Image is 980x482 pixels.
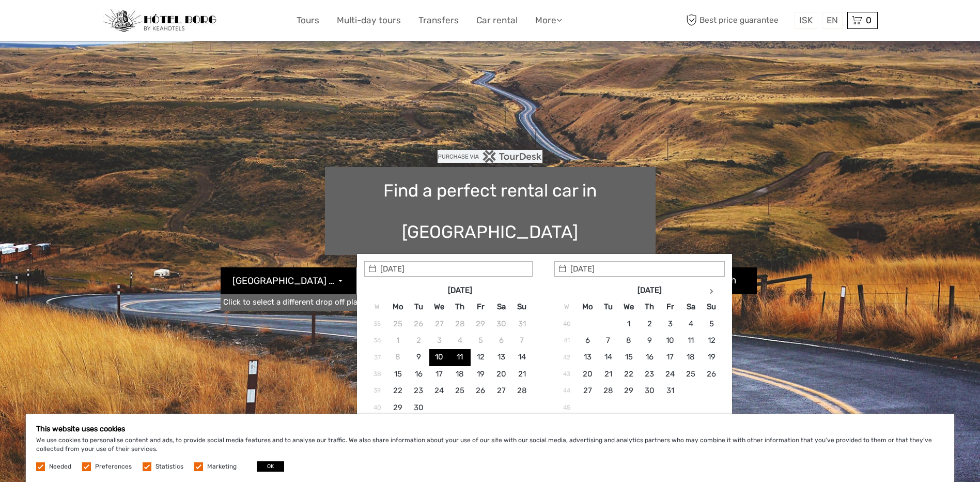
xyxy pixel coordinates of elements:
[387,299,408,315] th: Mo
[680,299,701,315] th: Sa
[511,333,532,349] td: 7
[449,333,470,349] td: 4
[511,366,532,382] td: 21
[155,462,183,471] label: Statistics
[660,333,680,349] td: 10
[408,299,429,315] th: Tu
[408,383,429,399] td: 23
[449,299,470,315] th: Th
[387,366,408,382] td: 15
[491,333,511,349] td: 6
[387,349,408,366] td: 8
[367,366,387,382] td: 38
[449,349,470,366] td: 11
[701,315,722,332] td: 5
[660,315,680,332] td: 3
[556,349,577,366] td: 42
[95,462,132,471] label: Preferences
[449,315,470,332] td: 28
[14,18,117,26] p: We're away right now. Please check back later!
[418,13,459,28] a: Transfers
[660,349,680,366] td: 17
[618,299,639,315] th: We
[511,315,532,332] td: 31
[577,383,598,399] td: 27
[864,15,873,25] span: 0
[119,16,131,28] button: Open LiveChat chat widget
[680,315,701,332] td: 4
[232,275,336,288] span: [GEOGRAPHIC_DATA] Downtown ([GEOGRAPHIC_DATA] 5)
[221,267,356,294] button: [GEOGRAPHIC_DATA] Downtown ([GEOGRAPHIC_DATA] 5)
[429,349,449,366] td: 10
[367,383,387,399] td: 39
[408,399,429,416] td: 30
[491,383,511,399] td: 27
[639,299,660,315] th: Th
[387,383,408,399] td: 22
[367,399,387,416] td: 40
[387,399,408,416] td: 29
[337,13,401,28] a: Multi-day tours
[639,383,660,399] td: 30
[684,12,792,29] span: Best price guarantee
[660,366,680,382] td: 24
[367,315,387,332] td: 35
[408,333,429,349] td: 2
[470,315,491,332] td: 29
[297,13,319,28] a: Tours
[26,414,954,482] div: We use cookies to personalise content and ads, to provide social media features and to analyse ou...
[598,299,618,315] th: Tu
[429,299,449,315] th: We
[660,383,680,399] td: 31
[598,383,618,399] td: 28
[470,349,491,366] td: 12
[618,383,639,399] td: 29
[491,366,511,382] td: 20
[429,333,449,349] td: 3
[207,462,237,471] label: Marketing
[511,349,532,366] td: 14
[701,299,722,315] th: Su
[618,315,639,332] td: 1
[438,150,542,163] img: PurchaseViaTourDesk.png
[408,366,429,382] td: 16
[556,299,577,315] th: W
[577,333,598,349] td: 6
[680,333,701,349] td: 11
[221,294,368,310] a: Click to select a different drop off place
[491,349,511,366] td: 13
[103,9,216,32] img: 97-048fac7b-21eb-4351-ac26-83e096b89eb3_logo_small.jpg
[470,333,491,349] td: 5
[577,299,598,315] th: Mo
[556,399,577,416] td: 45
[470,366,491,382] td: 19
[639,349,660,366] td: 16
[556,315,577,332] td: 40
[680,349,701,366] td: 18
[429,383,449,399] td: 24
[491,299,511,315] th: Sa
[387,333,408,349] td: 1
[556,333,577,349] td: 41
[429,315,449,332] td: 27
[36,425,944,433] h5: This website uses cookies
[511,299,532,315] th: Su
[511,383,532,399] td: 28
[577,349,598,366] td: 13
[618,366,639,382] td: 22
[799,15,813,25] span: ISK
[618,349,639,366] td: 15
[429,366,449,382] td: 17
[367,333,387,349] td: 36
[470,299,491,315] th: Fr
[470,383,491,399] td: 26
[49,462,71,471] label: Needed
[598,333,618,349] td: 7
[680,366,701,382] td: 25
[408,315,429,332] td: 26
[701,366,722,382] td: 26
[618,333,639,349] td: 8
[660,299,680,315] th: Fr
[701,349,722,366] td: 19
[577,366,598,382] td: 20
